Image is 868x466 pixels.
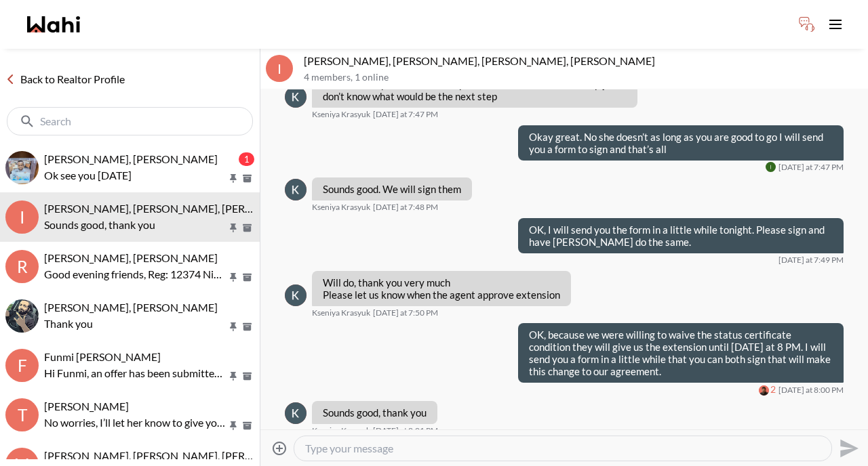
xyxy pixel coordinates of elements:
[323,183,461,195] p: Sounds good. We will sign them
[832,433,863,463] button: Send
[5,398,39,431] div: T
[778,385,844,396] time: 2025-08-19T00:00:44.356Z
[44,400,129,412] span: [PERSON_NAME]
[266,55,293,82] div: I
[44,365,227,381] p: Hi Funmi, an offer has been submitted for [STREET_ADDRESS]. If you’re still interested in this pr...
[778,162,844,173] time: 2025-08-18T23:47:47.997Z
[44,415,227,431] p: No worries, I’ll let her know to give you a call [DATE] so you can get the information you need t...
[240,272,254,283] button: Archive
[227,272,239,283] button: Pin
[778,255,844,266] time: 2025-08-18T23:49:10.406Z
[240,321,254,333] button: Archive
[305,442,821,455] textarea: Type your message
[227,321,239,333] button: Pin
[766,162,776,172] img: I
[44,266,227,282] p: Good evening friends, Reg: 12374 Ninth Line, [GEOGRAPHIC_DATA]-Stouffville Client wants to know i...
[285,86,307,108] div: Kseniya Krasyuk
[312,308,370,318] span: Kseniya Krasyuk
[5,200,39,234] div: I
[227,222,239,234] button: Pin
[5,299,39,333] div: Saeid Kanani, Michelle
[373,308,438,318] time: 2025-08-18T23:50:27.306Z
[304,72,863,83] p: 4 members , 1 online
[240,173,254,184] button: Archive
[44,251,218,264] span: [PERSON_NAME], [PERSON_NAME]
[5,250,39,283] div: R
[285,284,307,306] img: K
[373,425,438,436] time: 2025-08-19T00:01:53.893Z
[44,152,218,165] span: [PERSON_NAME], [PERSON_NAME]
[44,202,395,215] span: [PERSON_NAME], [PERSON_NAME], [PERSON_NAME], [PERSON_NAME]
[5,349,39,382] div: F
[766,162,776,172] div: Irina Krasyuk
[44,167,227,184] p: Ok see you [DATE]
[285,284,307,306] div: Kseniya Krasyuk
[822,11,849,38] button: Toggle open navigation menu
[285,179,307,200] div: Kseniya Krasyuk
[373,109,438,120] time: 2025-08-18T23:47:23.150Z
[44,301,218,314] span: [PERSON_NAME], [PERSON_NAME]
[227,370,239,382] button: Pin
[373,202,438,213] time: 2025-08-18T23:48:08.302Z
[285,402,307,424] img: K
[312,202,370,213] span: Kseniya Krasyuk
[5,151,39,184] img: E
[529,329,833,377] p: OK, because we were willing to waive the status certificate condition they will give us the exten...
[312,109,370,120] span: Kseniya Krasyuk
[285,402,307,424] div: Kseniya Krasyuk
[529,131,833,155] p: Okay great. No she doesn’t as long as you are good to go I will send you a form to sign and that’...
[323,276,560,301] p: Will do, thank you very much Please let us know when the agent approve extension
[44,217,227,233] p: Sounds good, thank you
[759,385,769,396] img: F
[240,370,254,382] button: Archive
[323,406,427,419] p: Sounds good, thank you
[770,384,776,396] span: 2
[27,16,80,33] a: Wahi homepage
[40,114,222,128] input: Search
[44,350,161,363] span: Funmi [PERSON_NAME]
[44,316,227,332] p: Thank you
[240,222,254,234] button: Archive
[239,152,254,166] div: 1
[304,54,863,68] p: [PERSON_NAME], [PERSON_NAME], [PERSON_NAME], [PERSON_NAME]
[759,385,769,396] div: Faraz Azam
[5,299,39,333] img: S
[5,151,39,184] div: Efrem Abraham, Michelle
[44,449,307,462] span: [PERSON_NAME], [PERSON_NAME], [PERSON_NAME]
[312,425,370,436] span: Kseniya Krasyuk
[285,86,307,108] img: K
[227,420,239,431] button: Pin
[240,420,254,431] button: Archive
[227,173,239,184] button: Pin
[285,179,307,200] img: K
[529,224,833,248] p: OK, I will send you the form in a little while tonight. Please sign and have [PERSON_NAME] do the...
